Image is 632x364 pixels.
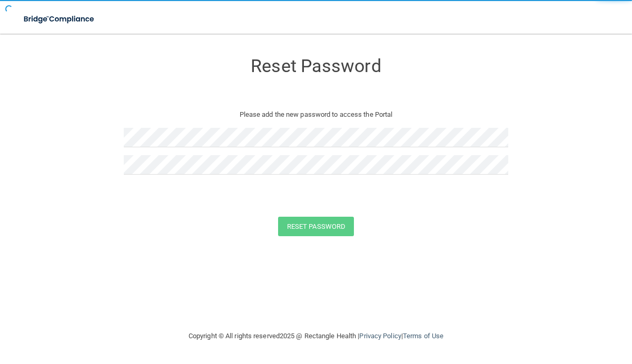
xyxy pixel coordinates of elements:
button: Reset Password [278,217,354,236]
a: Privacy Policy [359,332,401,340]
p: Please add the new password to access the Portal [132,108,500,121]
img: bridge_compliance_login_screen.278c3ca4.svg [16,8,103,30]
a: Terms of Use [403,332,443,340]
div: Copyright © All rights reserved 2025 @ Rectangle Health | | [124,319,508,353]
h3: Reset Password [124,56,508,76]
